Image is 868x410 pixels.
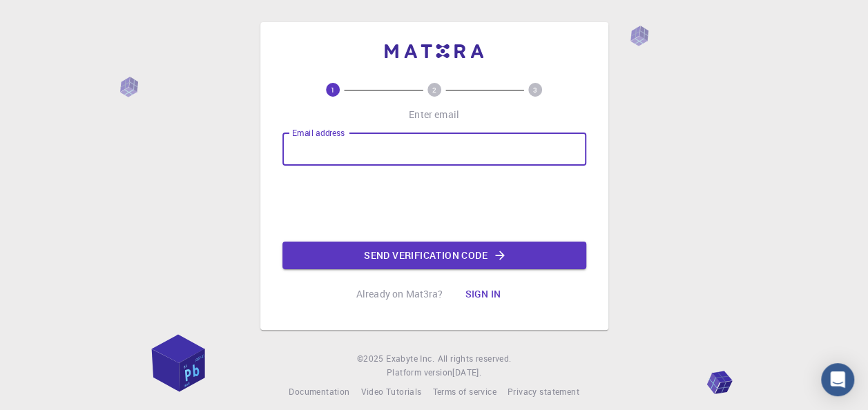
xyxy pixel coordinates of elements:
div: Open Intercom Messenger [821,363,854,396]
span: Privacy statement [508,386,579,397]
text: 2 [432,85,436,95]
span: Terms of service [432,386,496,397]
a: Terms of service [432,385,496,399]
a: [DATE]. [452,366,481,380]
span: © 2025 [357,352,386,366]
p: Already on Mat3ra? [356,287,443,301]
iframe: reCAPTCHA [329,177,539,231]
label: Email address [292,127,345,139]
span: Documentation [289,386,349,397]
span: Platform version [387,366,452,380]
text: 1 [331,85,335,95]
a: Video Tutorials [360,385,421,399]
span: Video Tutorials [360,386,421,397]
button: Send verification code [282,242,586,269]
a: Privacy statement [508,385,579,399]
a: Documentation [289,385,349,399]
span: [DATE] . [452,367,481,378]
button: Sign in [454,280,512,308]
span: Exabyte Inc. [386,353,434,364]
span: All rights reserved. [437,352,511,366]
p: Enter email [409,108,459,121]
a: Exabyte Inc. [386,352,434,366]
text: 3 [533,85,537,95]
